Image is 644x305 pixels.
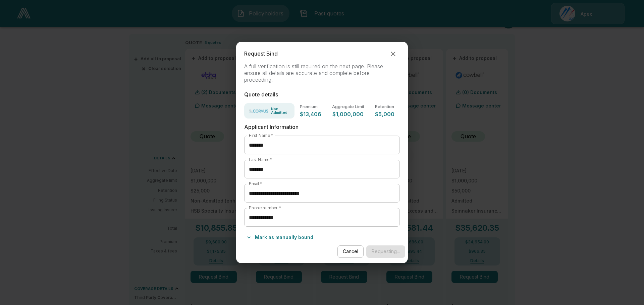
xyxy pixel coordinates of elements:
[332,111,364,117] p: $1,000,000
[248,107,269,114] img: Carrier Logo
[249,205,281,211] label: Phone number
[300,105,321,109] p: Premium
[249,133,273,138] label: First Name
[244,63,400,83] p: A full verification is still required on the next page. Please ensure all details are accurate an...
[244,232,316,243] button: Mark as manually bound
[244,51,278,57] p: Request Bind
[300,111,321,117] p: $13,406
[332,105,364,109] p: Aggregate Limit
[375,111,394,117] p: $5,000
[337,245,364,258] button: Cancel
[249,181,262,186] label: Email
[271,107,290,115] p: Non-Admitted
[244,91,400,98] p: Quote details
[249,157,272,162] label: Last Name
[244,124,400,130] p: Applicant Information
[375,105,394,109] p: Retention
